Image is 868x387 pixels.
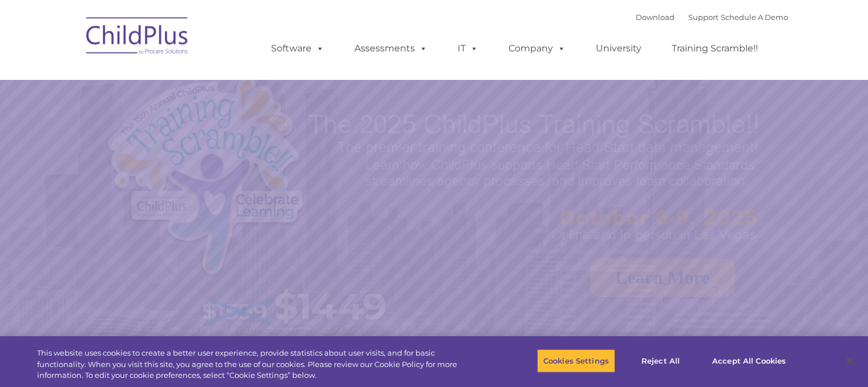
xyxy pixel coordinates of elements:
a: Support [688,13,718,22]
button: Reject All [625,349,696,373]
a: Training Scramble!! [660,37,769,60]
a: Company [497,37,577,60]
a: IT [446,37,490,60]
img: ChildPlus by Procare Solutions [80,9,195,66]
a: University [584,37,653,60]
button: Accept All Cookies [706,349,792,373]
button: Close [837,348,862,373]
a: Learn More [590,259,735,297]
a: Schedule A Demo [721,13,788,22]
font: | [636,13,788,22]
a: Download [636,13,675,22]
button: Cookies Settings [537,349,615,373]
a: Software [260,37,336,60]
a: Assessments [343,37,439,60]
div: This website uses cookies to create a better user experience, provide statistics about user visit... [37,348,478,381]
